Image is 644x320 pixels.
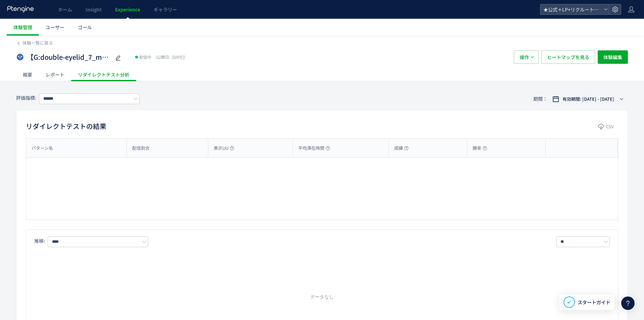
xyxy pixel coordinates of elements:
span: 【G:double-eyelid_7_m】GR-21-04.メンズ二重_施術追加 [27,52,111,62]
span: 体験編集 [603,50,622,64]
span: Insight [86,6,102,13]
span: 操作 [520,50,529,64]
span: 配信割合 [132,145,150,151]
button: 有効期間: [DATE] - [DATE] [548,94,628,104]
span: 勝率 [473,145,487,151]
span: CSV [606,121,614,132]
span: パターン名 [32,145,53,151]
span: ヒートマップを見る [547,50,589,64]
span: ゴール [78,24,92,31]
span: (公開日: [156,54,170,60]
span: Experience [115,6,140,13]
div: リダイレクトテスト分析 [71,68,136,81]
span: ユーザー [46,24,64,31]
div: 概要 [16,68,39,81]
span: 体験管理 [13,24,32,31]
span: 期間： [533,93,547,104]
span: 有効期間: [DATE] - [DATE] [562,96,614,102]
span: 体験一覧に戻る [22,40,53,46]
span: ホーム [58,6,72,13]
span: 評価指標: [16,94,36,101]
span: 配信中 [139,54,151,60]
span: スタートガイド [578,299,610,306]
div: レポート [39,68,71,81]
span: 表示UU [214,145,234,151]
h2: リダイレクトテストの結果 [26,121,106,132]
span: ギャラリー [154,6,177,13]
text: データなし [310,294,334,300]
button: ヒートマップを見る [541,50,595,64]
span: [DATE]） [154,54,188,60]
span: ★公式＋LP+リクルート+BS+FastNail+TKBC [541,4,601,14]
span: 平均滞在時間 [298,145,330,151]
button: 体験編集 [598,50,628,64]
span: 推移: [34,237,45,244]
span: 成績 [394,145,409,151]
button: CSV [595,121,618,132]
button: 操作 [514,50,539,64]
